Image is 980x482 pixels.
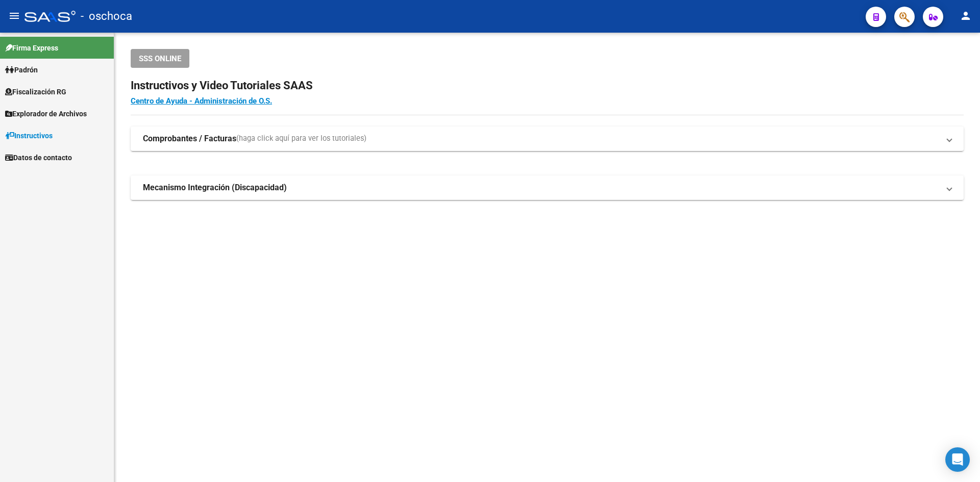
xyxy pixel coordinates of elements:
span: (haga click aquí para ver los tutoriales) [236,133,366,144]
strong: Mecanismo Integración (Discapacidad) [143,182,287,193]
span: Instructivos [5,130,53,141]
div: Open Intercom Messenger [945,447,970,472]
span: Padrón [5,64,38,75]
mat-icon: menu [8,10,20,22]
button: SSS ONLINE [131,49,189,68]
span: Datos de contacto [5,152,72,163]
span: - oschoca [81,5,132,28]
span: Fiscalización RG [5,86,66,97]
h2: Instructivos y Video Tutoriales SAAS [131,76,964,95]
span: SSS ONLINE [139,54,181,63]
a: Centro de Ayuda - Administración de O.S. [131,96,272,106]
mat-expansion-panel-header: Comprobantes / Facturas(haga click aquí para ver los tutoriales) [131,126,964,151]
span: Firma Express [5,42,58,54]
mat-expansion-panel-header: Mecanismo Integración (Discapacidad) [131,175,964,200]
mat-icon: person [960,10,972,22]
span: Explorador de Archivos [5,108,87,119]
strong: Comprobantes / Facturas [143,133,236,144]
